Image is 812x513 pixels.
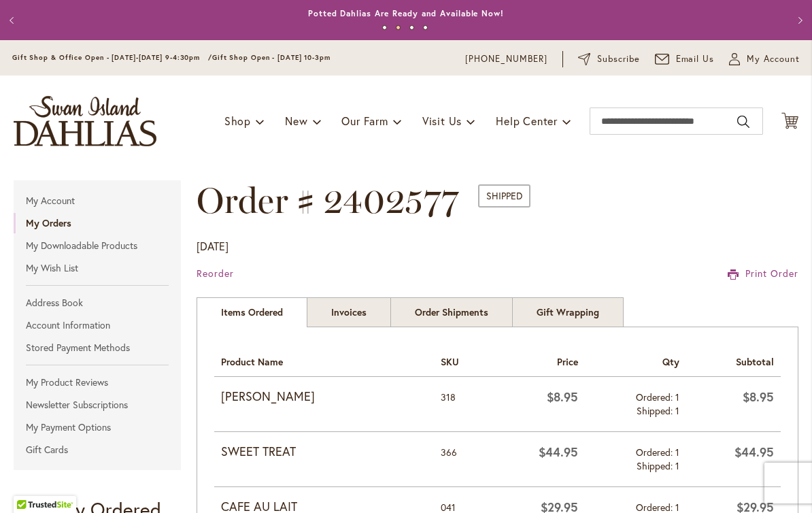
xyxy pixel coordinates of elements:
a: Stored Payment Methods [14,337,181,358]
a: Gift Cards [14,440,181,460]
a: Gift Wrapping [512,297,624,327]
span: 1 [675,391,679,403]
span: $8.95 [547,388,578,405]
a: store logo [14,96,156,146]
span: Shipped [478,184,530,208]
span: Shipped [637,404,675,417]
span: New [285,114,307,128]
span: Our Farm [341,114,388,128]
span: Gift Shop Open - [DATE] 10-3pm [212,53,331,62]
a: Reorder [197,267,234,280]
span: Gift Shop & Office Open - [DATE]-[DATE] 9-4:30pm / [12,53,212,62]
a: Newsletter Subscriptions [14,395,181,415]
a: Invoices [307,297,391,327]
button: 4 of 4 [423,25,428,30]
button: 3 of 4 [409,25,414,30]
span: Shop [224,114,251,128]
a: Subscribe [578,52,640,66]
span: Visit Us [422,114,462,128]
th: Qty [585,344,686,377]
span: Print Order [745,267,798,280]
a: My Account [14,191,181,211]
span: 1 [675,446,679,459]
button: Next [785,7,812,34]
a: Potted Dahlias Are Ready and Available Now! [308,8,504,18]
span: $8.95 [743,388,774,405]
a: Print Order [728,267,798,280]
span: Email Us [676,52,715,66]
td: 318 [434,377,490,432]
span: $44.95 [734,444,774,460]
th: Price [491,344,586,377]
a: Account Information [14,315,181,335]
a: My Downloadable Products [14,235,181,256]
th: Product Name [214,344,434,377]
span: Order # 2402577 [197,179,458,222]
a: Email Us [655,52,715,66]
td: 366 [434,431,490,486]
a: My Product Reviews [14,372,181,393]
span: My Account [747,52,800,66]
span: $44.95 [539,444,578,460]
span: 1 [675,459,679,472]
strong: Items Ordered [197,297,307,327]
iframe: Launch Accessibility Center [10,465,48,503]
a: My Wish List [14,258,181,278]
strong: My Orders [26,216,71,229]
a: My Orders [14,213,181,233]
a: [PHONE_NUMBER] [465,52,547,66]
span: Help Center [496,114,558,128]
span: Subscribe [597,52,640,66]
span: [DATE] [197,239,229,253]
a: Address Book [14,293,181,313]
th: Subtotal [686,344,781,377]
strong: SWEET TREAT [221,443,427,461]
button: My Account [729,52,800,66]
span: Ordered [636,446,675,459]
span: Ordered [636,391,675,403]
th: SKU [434,344,490,377]
span: 1 [675,404,679,417]
button: 1 of 4 [382,25,387,30]
a: My Payment Options [14,417,181,437]
span: Shipped [637,459,675,472]
a: Order Shipments [390,297,513,327]
strong: [PERSON_NAME] [221,388,427,406]
button: 2 of 4 [396,25,401,30]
